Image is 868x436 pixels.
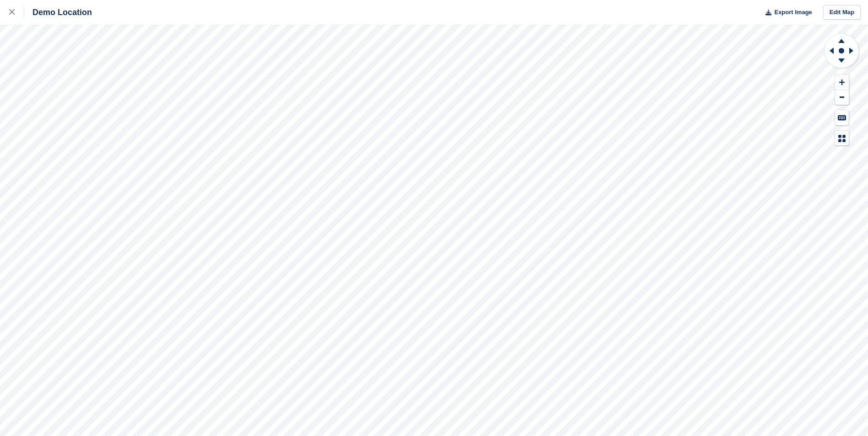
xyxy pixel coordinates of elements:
button: Export Image [760,5,812,20]
button: Keyboard Shortcuts [835,110,849,125]
button: Zoom Out [835,90,849,105]
a: Edit Map [823,5,861,20]
span: Export Image [774,8,812,17]
button: Zoom In [835,75,849,90]
button: Map Legend [835,131,849,146]
div: Demo Location [24,7,92,18]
